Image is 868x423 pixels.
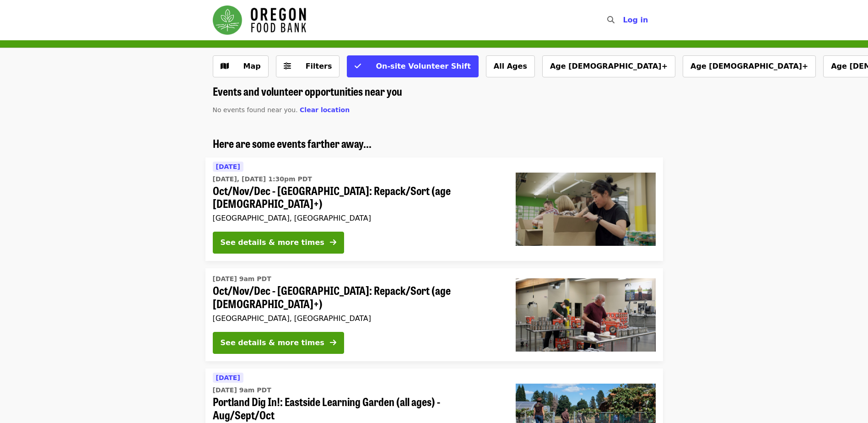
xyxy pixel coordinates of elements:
img: Oregon Food Bank - Home [213,5,306,35]
time: [DATE], [DATE] 1:30pm PDT [213,174,312,184]
span: No events found near you. [213,106,298,114]
span: [DATE] [216,163,240,170]
span: Oct/Nov/Dec - [GEOGRAPHIC_DATA]: Repack/Sort (age [DEMOGRAPHIC_DATA]+) [213,184,501,211]
button: Age [DEMOGRAPHIC_DATA]+ [683,55,816,77]
i: map icon [221,62,229,70]
button: Show map view [213,55,269,77]
i: arrow-right icon [330,338,336,347]
button: On-site Volunteer Shift [347,55,478,77]
button: Filters (0 selected) [276,55,340,77]
button: Log in [615,11,655,29]
img: Oct/Nov/Dec - Portland: Repack/Sort (age 8+) organized by Oregon Food Bank [516,173,656,246]
button: See details & more times [213,232,344,254]
div: See details & more times [221,237,324,248]
span: On-site Volunteer Shift [376,62,470,70]
i: check icon [355,62,361,70]
i: search icon [607,16,615,24]
time: [DATE] 9am PDT [213,385,271,395]
time: [DATE] 9am PDT [213,274,271,284]
div: See details & more times [221,337,324,348]
span: Filters [306,62,332,70]
a: See details for "Oct/Nov/Dec - Portland: Repack/Sort (age 16+)" [205,268,663,361]
button: Clear location [300,105,350,115]
span: Here are some events farther away... [213,135,372,151]
span: Events and volunteer opportunities near you [213,83,402,99]
span: Oct/Nov/Dec - [GEOGRAPHIC_DATA]: Repack/Sort (age [DEMOGRAPHIC_DATA]+) [213,284,501,310]
button: See details & more times [213,332,344,354]
i: arrow-right icon [330,238,336,247]
button: All Ages [486,55,535,77]
img: Oct/Nov/Dec - Portland: Repack/Sort (age 16+) organized by Oregon Food Bank [516,278,656,352]
div: [GEOGRAPHIC_DATA], [GEOGRAPHIC_DATA] [213,214,501,222]
span: [DATE] [216,374,240,381]
a: See details for "Oct/Nov/Dec - Portland: Repack/Sort (age 8+)" [205,157,663,261]
span: Clear location [300,106,350,114]
i: sliders-h icon [284,62,291,70]
button: Age [DEMOGRAPHIC_DATA]+ [542,55,675,77]
span: Map [243,62,261,70]
span: Portland Dig In!: Eastside Learning Garden (all ages) - Aug/Sept/Oct [213,395,501,422]
input: Search [620,9,627,31]
div: [GEOGRAPHIC_DATA], [GEOGRAPHIC_DATA] [213,314,501,323]
span: Log in [623,16,648,24]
